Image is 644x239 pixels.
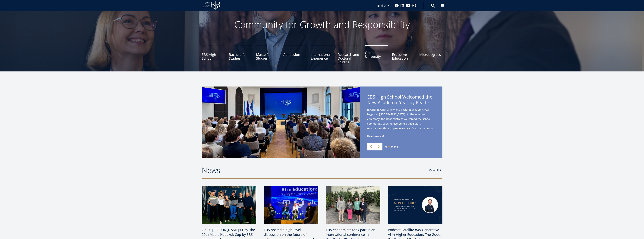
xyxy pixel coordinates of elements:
a: View all [429,168,442,172]
span: EBS High School Welcomed the [367,94,435,106]
a: Next [375,143,382,150]
a: Master's Studies [256,45,279,64]
a: 4 [394,146,396,148]
a: 1 [385,146,387,148]
a: 2 [388,146,390,148]
a: 5 [397,146,398,148]
a: Read more [367,134,385,138]
span: New Academic Year by Reaffirming Its Core Values [367,100,435,105]
p: Community for Growth and Responsibility [222,19,422,30]
a: Instagram [412,4,416,8]
a: 3 [391,146,393,148]
a: Admission [283,45,306,64]
a: Youtube [406,4,410,8]
img: a [202,86,360,158]
span: [DATE], [DATE], a new and exciting academic year began at [GEOGRAPHIC_DATA]. At the opening cerem... [367,107,435,132]
img: Ai in Education [264,186,318,224]
img: a [326,186,380,224]
a: Previous [367,143,375,150]
a: International Experience [310,45,334,64]
a: Bachelor's Studies [229,45,252,64]
a: Linkedin [401,4,404,8]
a: Microdegrees [419,45,442,64]
a: Research and Doctoral Studies [338,45,361,64]
img: Satellite #49 [388,186,442,224]
span: much strength, and perseverance. “You can already feel the autumn in the air – and in a way it’s ... [367,126,435,131]
span: Read more [367,134,381,138]
a: Executive Education [392,45,415,64]
a: Facebook [395,4,399,8]
a: EBS High School [202,45,225,64]
h2: News [202,165,425,175]
img: 20th Madis Habakuk Cup [202,186,256,224]
a: Open University [365,45,388,64]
